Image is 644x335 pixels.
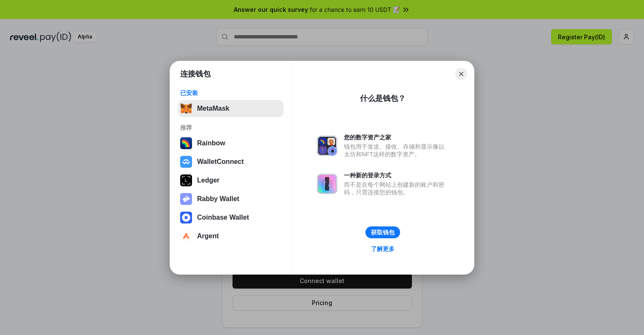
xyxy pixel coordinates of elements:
div: 钱包用于发送、接收、存储和显示像以太坊和NFT这样的数字资产。 [344,143,449,158]
div: Rainbow [197,139,225,147]
div: Ledger [197,177,219,184]
img: svg+xml,%3Csvg%20xmlns%3D%22http%3A%2F%2Fwww.w3.org%2F2000%2Fsvg%22%20fill%3D%22none%22%20viewBox... [317,174,337,194]
div: 了解更多 [371,245,395,253]
img: svg+xml,%3Csvg%20width%3D%22120%22%20height%3D%22120%22%20viewBox%3D%220%200%20120%20120%22%20fil... [180,137,192,149]
button: MetaMask [178,100,284,117]
img: svg+xml,%3Csvg%20width%3D%2228%22%20height%3D%2228%22%20viewBox%3D%220%200%2028%2028%22%20fill%3D... [180,212,192,223]
img: svg+xml,%3Csvg%20xmlns%3D%22http%3A%2F%2Fwww.w3.org%2F2000%2Fsvg%22%20width%3D%2228%22%20height%3... [180,174,192,186]
img: svg+xml,%3Csvg%20xmlns%3D%22http%3A%2F%2Fwww.w3.org%2F2000%2Fsvg%22%20fill%3D%22none%22%20viewBox... [317,136,337,156]
button: Coinbase Wallet [178,209,284,226]
div: WalletConnect [197,158,244,166]
div: 获取钱包 [371,229,395,236]
div: 推荐 [180,124,281,131]
button: Rabby Wallet [178,191,284,207]
button: Close [455,68,467,80]
div: 什么是钱包？ [360,93,406,103]
button: 获取钱包 [365,226,400,238]
button: Rainbow [178,135,284,152]
div: 而不是在每个网站上创建新的账户和密码，只需连接您的钱包。 [344,181,449,196]
div: Argent [197,232,219,240]
h1: 连接钱包 [180,69,211,79]
div: 已安装 [180,89,281,97]
img: svg+xml,%3Csvg%20fill%3D%22none%22%20height%3D%2233%22%20viewBox%3D%220%200%2035%2033%22%20width%... [180,103,192,114]
button: Ledger [178,172,284,189]
img: svg+xml,%3Csvg%20xmlns%3D%22http%3A%2F%2Fwww.w3.org%2F2000%2Fsvg%22%20fill%3D%22none%22%20viewBox... [180,193,192,205]
div: Coinbase Wallet [197,214,249,221]
button: WalletConnect [178,153,284,170]
a: 了解更多 [366,243,400,254]
div: Rabby Wallet [197,195,239,203]
button: Argent [178,228,284,245]
div: 一种新的登录方式 [344,172,449,179]
img: svg+xml,%3Csvg%20width%3D%2228%22%20height%3D%2228%22%20viewBox%3D%220%200%2028%2028%22%20fill%3D... [180,156,192,168]
img: svg+xml,%3Csvg%20width%3D%2228%22%20height%3D%2228%22%20viewBox%3D%220%200%2028%2028%22%20fill%3D... [180,230,192,242]
div: 您的数字资产之家 [344,133,449,141]
div: MetaMask [197,105,229,112]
